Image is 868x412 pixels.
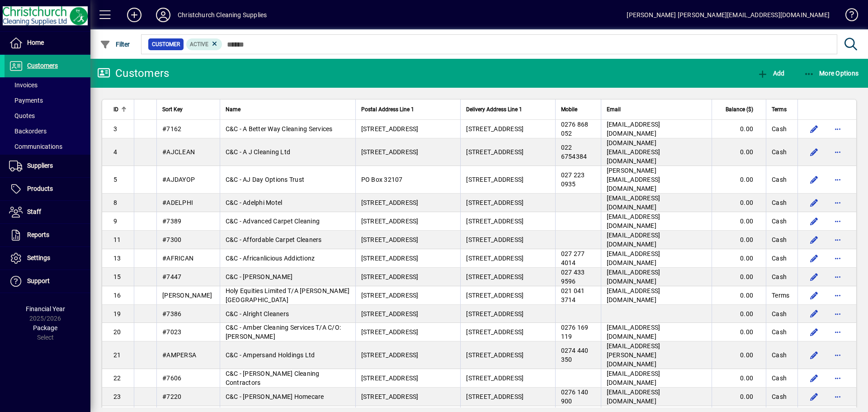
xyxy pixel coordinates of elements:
span: Quotes [9,112,35,119]
a: Support [5,270,90,293]
span: [STREET_ADDRESS] [466,176,524,183]
button: More options [830,288,845,303]
span: #7162 [162,125,181,133]
span: 5 [113,176,117,183]
button: Edit [807,232,821,247]
span: C&C - Africanlicious Addictionz [226,255,315,262]
span: 0274 440 350 [561,347,589,363]
span: #AFRICAN [162,255,193,262]
span: C&C - Adelphi Motel [226,199,283,206]
span: Cash [772,374,787,383]
span: [STREET_ADDRESS] [361,351,419,359]
td: 0.00 [712,166,766,194]
button: Edit [807,251,821,265]
span: Cash [772,124,787,133]
button: More options [830,270,845,284]
span: [STREET_ADDRESS] [466,328,524,336]
td: 0.00 [712,212,766,231]
span: Cash [772,350,787,360]
button: More options [830,389,845,404]
span: 11 [113,236,121,243]
span: Cash [772,254,787,263]
span: Cash [772,217,787,226]
span: [STREET_ADDRESS] [361,148,419,156]
span: [STREET_ADDRESS] [361,273,419,280]
span: [STREET_ADDRESS] [361,292,419,299]
span: Cash [772,272,787,281]
span: [STREET_ADDRESS] [466,199,524,206]
a: Home [5,32,90,54]
span: #7389 [162,218,181,225]
span: 0276 169 119 [561,324,589,340]
span: Cash [772,392,787,401]
span: C&C - Ampersand Holdings Ltd [226,351,315,359]
span: PO Box 32107 [361,176,403,183]
span: [EMAIL_ADDRESS][DOMAIN_NAME] [607,194,660,211]
button: More options [830,348,845,362]
div: [PERSON_NAME] [PERSON_NAME][EMAIL_ADDRESS][DOMAIN_NAME] [627,8,830,22]
span: 0276 868 052 [561,121,589,137]
span: Sort Key [162,104,183,114]
td: 0.00 [712,249,766,268]
span: [EMAIL_ADDRESS][DOMAIN_NAME] [607,250,660,266]
span: [STREET_ADDRESS] [361,328,419,336]
span: [STREET_ADDRESS] [466,148,524,156]
span: C&C - Amber Cleaning Services T/A C/O: [PERSON_NAME] [226,324,341,340]
button: More options [830,195,845,210]
span: 23 [113,393,121,400]
span: [STREET_ADDRESS] [466,218,524,225]
td: 0.00 [712,369,766,388]
span: 8 [113,199,117,206]
button: Edit [807,122,821,136]
span: [STREET_ADDRESS] [466,374,524,382]
td: 0.00 [712,194,766,212]
a: Settings [5,247,90,270]
span: 9 [113,218,117,225]
span: C&C - [PERSON_NAME] [226,273,293,280]
span: Cash [772,198,787,207]
span: Terms [772,104,787,114]
span: 3 [113,125,117,133]
span: [EMAIL_ADDRESS][DOMAIN_NAME] [607,232,660,248]
div: Balance ($) [717,104,761,114]
span: Customer [152,40,180,49]
span: Suppliers [27,162,53,169]
button: More Options [802,65,861,81]
td: 0.00 [712,388,766,406]
button: Add [755,65,787,81]
span: Terms [772,291,789,300]
span: Home [27,39,44,46]
span: 20 [113,328,121,336]
button: Edit [807,288,821,303]
button: More options [830,371,845,385]
div: ID [113,104,128,114]
span: [STREET_ADDRESS] [466,393,524,400]
span: C&C - Alright Cleaners [226,310,289,317]
td: 0.00 [712,286,766,305]
span: #AJDAYOP [162,176,195,183]
span: #AJCLEAN [162,148,195,156]
span: #7386 [162,310,181,317]
span: C&C - [PERSON_NAME] Homecare [226,393,324,400]
span: #7447 [162,273,181,280]
span: Delivery Address Line 1 [466,104,522,114]
span: 13 [113,255,121,262]
a: Backorders [5,123,90,139]
span: [STREET_ADDRESS] [466,125,524,133]
button: Edit [807,348,821,362]
span: #7220 [162,393,181,400]
a: Invoices [5,77,90,93]
div: Email [607,104,706,114]
button: Edit [807,371,821,385]
button: Edit [807,172,821,187]
span: 21 [113,351,121,359]
span: [EMAIL_ADDRESS][DOMAIN_NAME] [607,287,660,303]
span: Cash [772,309,787,318]
div: Customers [97,66,169,81]
span: [DOMAIN_NAME][EMAIL_ADDRESS][DOMAIN_NAME] [607,139,660,165]
span: C&C - Advanced Carpet Cleaning [226,218,320,225]
td: 0.00 [712,268,766,286]
span: C&C - AJ Day Options Trust [226,176,305,183]
span: 16 [113,292,121,299]
span: C&C - [PERSON_NAME] Cleaning Contractors [226,370,320,386]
